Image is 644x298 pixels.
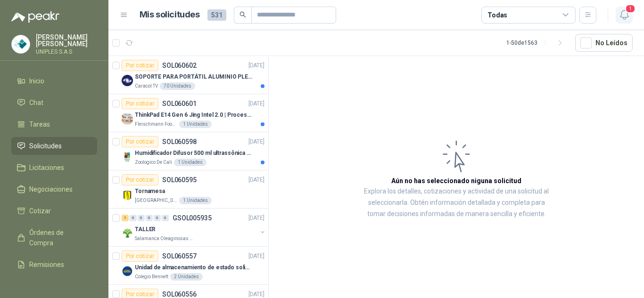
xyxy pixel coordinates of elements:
button: No Leídos [575,34,633,52]
p: [DATE] [248,137,264,146]
div: Por cotizar [122,174,158,185]
img: Company Logo [122,151,133,162]
span: Solicitudes [29,141,62,151]
span: Cotizar [29,206,51,216]
p: SOL060557 [162,253,197,259]
div: Por cotizar [122,136,158,147]
a: Inicio [11,72,97,90]
p: SOL060602 [162,62,197,69]
a: Por cotizarSOL060595[DATE] Company LogoTornamesa[GEOGRAPHIC_DATA]1 Unidades [108,170,268,209]
p: [DATE] [248,176,264,185]
div: Por cotizar [122,250,158,262]
a: Por cotizarSOL060601[DATE] Company LogoThinkPad E14 Gen 6 Jing Intel 2.0 | Procesador Intel Core ... [108,94,268,132]
img: Company Logo [122,227,133,239]
a: Por cotizarSOL060602[DATE] Company LogoSOPORTE PARA PORTÁTIL ALUMINIO PLEGABLE VTACaracol TV70 Un... [108,56,268,94]
p: SOL060601 [162,100,197,107]
p: Caracol TV [135,82,158,90]
p: TALLER [135,225,156,234]
p: Zoologico De Cali [135,159,172,166]
img: Logo peakr [11,11,59,23]
p: SOL060595 [162,177,197,183]
span: search [239,11,246,18]
img: Company Logo [122,266,133,277]
div: Por cotizar [122,98,158,109]
a: Tareas [11,115,97,133]
p: Explora los detalles, cotizaciones y actividad de una solicitud al seleccionarla. Obtén informaci... [363,186,550,220]
span: 531 [207,9,226,21]
p: [DATE] [248,99,264,108]
p: [DATE] [248,252,264,261]
a: Por cotizarSOL060557[DATE] Company LogoUnidad de almacenamiento de estado solido Marca SK hynix [... [108,247,268,285]
div: 1 [122,215,129,221]
a: Licitaciones [11,159,97,177]
div: 70 Unidades [160,82,195,90]
a: 1 0 0 0 0 0 GSOL005935[DATE] Company LogoTALLERSalamanca Oleaginosas SAS [122,212,266,242]
div: 0 [130,215,137,221]
div: 0 [162,215,169,221]
p: [DATE] [248,214,264,223]
a: Órdenes de Compra [11,224,97,252]
div: Por cotizar [122,60,158,71]
span: Negociaciones [29,184,73,194]
h1: Mis solicitudes [140,8,200,22]
p: Tornamesa [135,187,165,196]
p: [PERSON_NAME] [PERSON_NAME] [36,34,97,47]
img: Company Logo [122,113,133,124]
p: SOL060556 [162,291,197,298]
button: 1 [616,7,633,24]
p: Fleischmann Foods S.A. [135,121,177,128]
p: ThinkPad E14 Gen 6 Jing Intel 2.0 | Procesador Intel Core Ultra 5 125U ( 12 [135,111,252,120]
a: Solicitudes [11,137,97,155]
p: Salamanca Oleaginosas SAS [135,235,194,242]
a: Remisiones [11,256,97,274]
p: [GEOGRAPHIC_DATA] [135,197,177,204]
p: [DATE] [248,61,264,70]
a: Negociaciones [11,180,97,198]
img: Company Logo [122,189,133,201]
p: GSOL005935 [173,215,212,221]
img: Company Logo [122,75,133,86]
div: 0 [146,215,153,221]
p: SOPORTE PARA PORTÁTIL ALUMINIO PLEGABLE VTA [135,72,252,81]
img: Company Logo [12,35,30,53]
div: 1 Unidades [174,159,206,166]
div: 1 - 50 de 1563 [506,35,568,50]
div: 2 Unidades [170,273,203,281]
span: Chat [29,97,43,108]
a: Por cotizarSOL060598[DATE] Company LogoHumidificador Difusor 500 ml ultrassônica Residencial Ultr... [108,132,268,170]
span: Inicio [29,76,44,86]
p: Humidificador Difusor 500 ml ultrassônica Residencial Ultrassônico 500ml con voltaje de blanco [135,149,252,158]
p: SOL060598 [162,138,197,145]
div: Todas [487,10,507,20]
span: 1 [625,4,636,13]
span: Tareas [29,119,50,129]
div: 0 [154,215,161,221]
p: UNIPLES S.A.S [36,49,97,55]
a: Chat [11,94,97,112]
div: 1 Unidades [179,197,212,204]
h3: Aún no has seleccionado niguna solicitud [391,176,521,186]
span: Órdenes de Compra [29,227,88,248]
div: 1 Unidades [179,121,212,128]
p: Unidad de almacenamiento de estado solido Marca SK hynix [DATE] NVMe 256GB HFM256GDJTNG-8310A M.2... [135,263,252,272]
a: Cotizar [11,202,97,220]
div: 0 [138,215,145,221]
span: Licitaciones [29,162,64,173]
span: Remisiones [29,259,64,270]
p: Colegio Bennett [135,273,168,281]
